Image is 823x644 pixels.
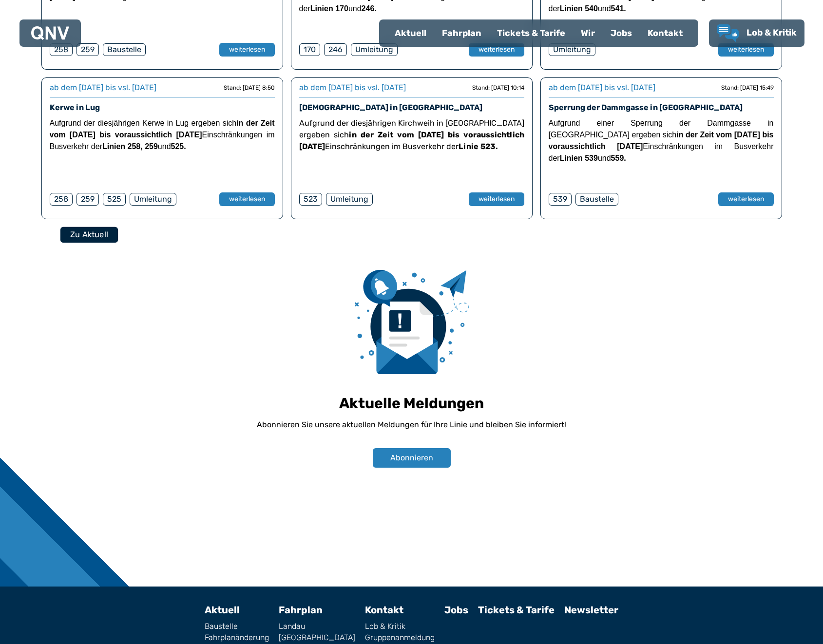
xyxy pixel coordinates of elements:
[390,452,433,464] span: Abonnieren
[326,193,373,206] div: Umleitung
[171,142,186,151] strong: 525.
[459,142,478,151] strong: Linie
[299,82,406,94] div: ab dem [DATE] bis vsl. [DATE]
[362,4,377,13] strong: 246.
[718,192,774,206] button: weiterlesen
[549,119,774,162] span: Aufgrund einer Sperrung der Dammgasse in [GEOGRAPHIC_DATA] ergeben sich Einschränkungen im Busver...
[560,154,598,162] strong: Linien 539
[310,4,348,13] strong: Linien 170
[549,103,743,112] a: Sperrung der Dammgasse in [GEOGRAPHIC_DATA]
[611,4,626,13] strong: 541.
[50,103,100,112] a: Kerwe in Lug
[575,193,618,206] div: Baustelle
[128,142,158,151] strong: 258, 259
[279,634,355,642] a: [GEOGRAPHIC_DATA]
[718,43,774,57] button: weiterlesen
[60,227,117,243] button: Zu Aktuell
[351,43,398,56] div: Umleitung
[444,604,468,616] a: Jobs
[130,193,176,206] div: Umleitung
[299,117,524,152] p: Aufgrund der diesjährigen Kirchweih in [GEOGRAPHIC_DATA] ergeben sich Einschränkungen im Busverke...
[549,43,595,56] div: Umleitung
[611,154,626,162] strong: 559.
[50,193,73,206] div: 258
[339,395,484,412] h1: Aktuelle Meldungen
[205,634,269,642] a: Fahrplanänderung
[549,193,572,206] div: 539
[324,43,347,56] div: 246
[50,119,275,151] span: Aufgrund der diesjährigen Kerwe in Lug ergeben sich Einschränkungen im Busverkehr der und
[480,142,498,151] strong: 523.
[299,43,320,56] div: 170
[387,20,434,46] a: Aktuell
[373,448,451,468] button: Abonnieren
[299,193,322,206] div: 523
[257,419,566,431] p: Abonnieren Sie unsere aktuellen Meldungen für Ihre Linie und bleiben Sie informiert!
[603,20,640,46] a: Jobs
[31,26,69,40] img: QNV Logo
[299,103,482,112] a: [DEMOGRAPHIC_DATA] in [GEOGRAPHIC_DATA]
[219,192,275,206] button: weiterlesen
[77,43,99,56] div: 259
[355,270,469,374] img: newsletter
[560,4,598,13] strong: Linien 540
[549,82,655,94] div: ab dem [DATE] bis vsl. [DATE]
[489,20,573,46] a: Tickets & Tarife
[549,131,774,151] strong: in der Zeit vom [DATE] bis voraussichtlich [DATE]
[279,623,355,630] a: Landau
[469,43,524,57] button: weiterlesen
[640,20,690,46] a: Kontakt
[103,193,126,206] div: 525
[31,23,69,43] a: QNV Logo
[102,142,125,151] strong: Linien
[564,604,618,616] a: Newsletter
[50,119,275,139] strong: in der Zeit vom [DATE] bis voraussichtlich [DATE]
[365,604,403,616] a: Kontakt
[205,604,240,616] a: Aktuell
[746,27,797,38] span: Lob & Kritik
[279,604,323,616] a: Fahrplan
[434,20,489,46] a: Fahrplan
[219,43,275,57] button: weiterlesen
[365,623,435,630] a: Lob & Kritik
[721,84,774,92] div: Stand: [DATE] 15:49
[299,130,524,151] strong: in der Zeit vom [DATE] bis voraussichtlich [DATE]
[103,43,146,56] div: Baustelle
[205,623,269,630] a: Baustelle
[224,84,275,92] div: Stand: [DATE] 8:50
[77,193,99,206] div: 259
[50,43,73,56] div: 258
[50,82,156,94] div: ab dem [DATE] bis vsl. [DATE]
[365,634,435,642] a: Gruppenanmeldung
[717,24,797,42] a: Lob & Kritik
[469,192,524,206] button: weiterlesen
[598,154,626,162] span: und
[472,84,524,92] div: Stand: [DATE] 10:14
[573,20,603,46] a: Wir
[478,604,555,616] a: Tickets & Tarife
